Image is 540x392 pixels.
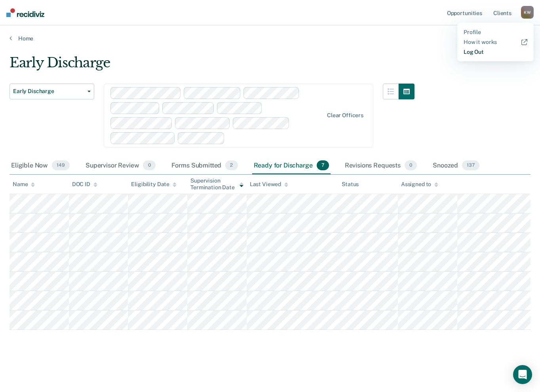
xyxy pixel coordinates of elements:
img: Recidiviz [6,8,44,17]
a: Profile [464,29,527,36]
span: 137 [462,160,479,171]
div: Snoozed137 [431,157,481,175]
div: Clear officers [327,112,363,119]
a: Home [10,35,530,42]
div: Early Discharge [10,55,415,77]
div: Ready for Discharge7 [252,157,331,175]
div: K W [521,6,534,19]
span: 0 [405,160,417,171]
span: 149 [52,160,70,171]
button: Early Discharge [10,84,94,99]
div: Supervisor Review0 [84,157,157,175]
a: How it works [464,39,527,46]
div: Open Intercom Messenger [513,365,532,384]
a: Log Out [464,49,527,55]
div: Last Viewed [250,181,288,188]
div: Name [13,181,35,188]
div: Status [342,181,359,188]
span: 2 [225,160,238,171]
div: Eligible Now149 [10,157,71,175]
div: Eligibility Date [131,181,177,188]
span: 7 [317,160,329,171]
div: Assigned to [401,181,438,188]
div: Supervision Termination Date [190,177,243,191]
span: Early Discharge [13,88,84,95]
div: Revisions Requests0 [343,157,418,175]
button: KW [521,6,534,19]
div: DOC ID [72,181,97,188]
span: 0 [143,160,155,171]
div: Forms Submitted2 [170,157,240,175]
